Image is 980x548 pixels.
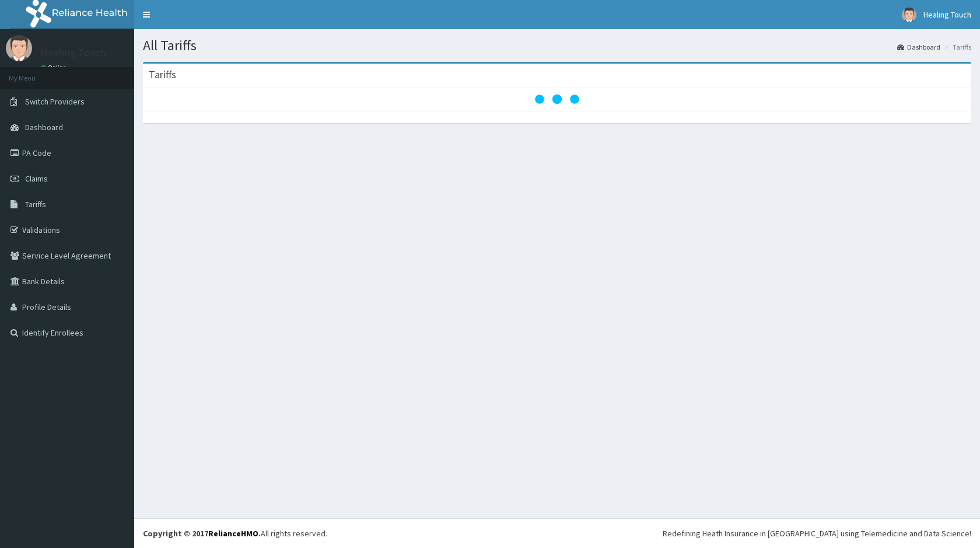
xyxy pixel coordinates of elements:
div: Redefining Heath Insurance in [GEOGRAPHIC_DATA] using Telemedicine and Data Science! [663,528,971,539]
img: User Image [902,8,916,22]
a: RelianceHMO [208,528,258,539]
img: User Image [6,35,32,61]
svg: audio-loading [534,76,580,123]
a: Online [41,64,69,72]
li: Tariffs [942,42,971,52]
p: Healing Touch [41,47,106,58]
span: Healing Touch [923,9,971,20]
footer: All rights reserved. [134,518,980,548]
span: Tariffs [25,199,46,210]
span: Dashboard [25,122,63,132]
span: Claims [25,173,48,184]
h3: Tariffs [149,69,176,80]
span: Switch Providers [25,96,85,107]
h1: All Tariffs [143,38,971,53]
a: Dashboard [897,42,940,52]
strong: Copyright © 2017 . [143,528,261,539]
